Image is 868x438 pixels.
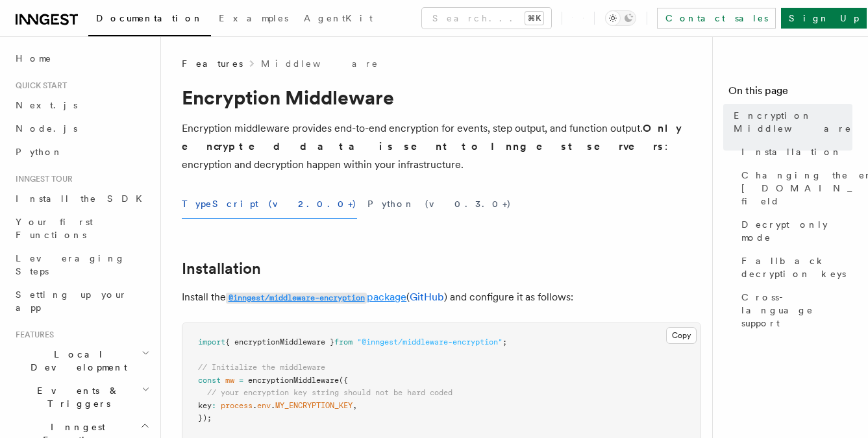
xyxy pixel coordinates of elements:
[257,401,271,410] span: env
[16,123,77,134] span: Node.js
[182,86,701,109] h1: Encryption Middleware
[16,253,125,276] span: Leveraging Steps
[182,189,357,219] button: TypeScript (v2.0.0+)
[410,291,444,303] a: GitHub
[666,327,697,344] button: Copy
[10,117,153,140] a: Node.js
[736,286,852,335] a: Cross-language support
[10,93,153,117] a: Next.js
[16,289,127,313] span: Setting up your app
[16,193,150,204] span: Install the SDK
[741,291,852,330] span: Cross-language support
[10,330,54,340] span: Features
[212,401,216,410] span: :
[525,12,543,25] kbd: ⌘K
[736,164,852,213] a: Changing the encrypted [DOMAIN_NAME] field
[198,376,221,385] span: const
[182,57,243,70] span: Features
[226,291,406,303] a: @inngest/middleware-encryptionpackage
[10,80,67,91] span: Quick start
[207,388,453,397] span: // your encryption key string should not be hard coded
[221,401,253,410] span: process
[239,376,243,385] span: =
[225,376,234,385] span: mw
[96,13,203,23] span: Documentation
[198,401,212,410] span: key
[339,376,348,385] span: ({
[728,83,852,104] h4: On this page
[10,174,73,184] span: Inngest tour
[88,4,211,36] a: Documentation
[211,4,296,35] a: Examples
[10,343,153,379] button: Local Development
[304,13,373,23] span: AgentKit
[10,210,153,247] a: Your first Functions
[10,247,153,283] a: Leveraging Steps
[10,348,142,374] span: Local Development
[736,213,852,249] a: Decrypt only mode
[198,413,212,422] span: });
[728,104,852,140] a: Encryption Middleware
[502,337,507,347] span: ;
[357,337,502,347] span: "@inngest/middleware-encryption"
[16,52,52,65] span: Home
[219,13,288,23] span: Examples
[10,379,153,415] button: Events & Triggers
[734,109,852,135] span: Encryption Middleware
[182,119,701,174] p: Encryption middleware provides end-to-end encryption for events, step output, and function output...
[736,249,852,286] a: Fallback decryption keys
[16,100,77,110] span: Next.js
[657,8,776,29] a: Contact sales
[10,187,153,210] a: Install the SDK
[225,337,334,347] span: { encryptionMiddleware }
[367,189,512,219] button: Python (v0.3.0+)
[781,8,867,29] a: Sign Up
[16,147,63,157] span: Python
[605,10,636,26] button: Toggle dark mode
[353,401,357,410] span: ,
[422,8,551,29] button: Search...⌘K
[10,283,153,319] a: Setting up your app
[198,337,225,347] span: import
[10,47,153,70] a: Home
[10,140,153,164] a: Python
[275,401,353,410] span: MY_ENCRYPTION_KEY
[16,217,93,240] span: Your first Functions
[334,337,353,347] span: from
[271,401,275,410] span: .
[741,218,852,244] span: Decrypt only mode
[182,260,261,278] a: Installation
[296,4,380,35] a: AgentKit
[248,376,339,385] span: encryptionMiddleware
[253,401,257,410] span: .
[10,384,142,410] span: Events & Triggers
[736,140,852,164] a: Installation
[741,254,852,280] span: Fallback decryption keys
[198,363,325,372] span: // Initialize the middleware
[226,293,367,304] code: @inngest/middleware-encryption
[261,57,379,70] a: Middleware
[182,288,701,307] p: Install the ( ) and configure it as follows:
[741,145,842,158] span: Installation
